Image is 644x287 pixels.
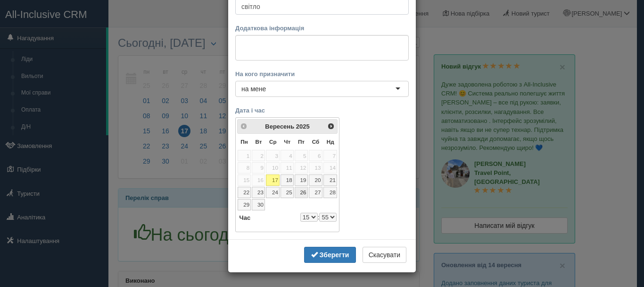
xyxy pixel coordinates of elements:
a: 19 [295,174,308,186]
a: 21 [323,174,338,186]
span: Середа [269,139,277,145]
a: 28 [323,187,338,198]
span: Вересень [265,123,294,130]
a: 23 [252,187,265,198]
span: Понеділок [240,139,248,145]
span: Неділя [327,139,334,145]
dt: Час [237,213,251,223]
button: Скасувати [363,247,406,263]
button: Зберегти [304,247,356,263]
span: Субота [312,139,320,145]
a: 20 [309,174,322,186]
label: На кого призначити [235,70,409,78]
a: 24 [266,187,280,198]
label: Дата і час [235,106,409,115]
a: 29 [238,199,251,210]
a: 18 [281,174,294,186]
a: 27 [309,187,322,198]
a: Наст> [325,121,336,131]
b: Зберегти [320,251,349,259]
label: Додаткова інформація [235,24,409,33]
a: 26 [295,187,308,198]
span: П [298,139,305,145]
span: Четвер [284,139,290,145]
a: 30 [252,199,265,210]
span: 2025 [296,123,310,130]
div: на мене [241,84,266,94]
a: 17 [266,174,280,186]
span: Вівторок [255,139,262,145]
span: Наст> [327,122,335,130]
a: 25 [281,187,294,198]
a: 22 [238,187,251,198]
